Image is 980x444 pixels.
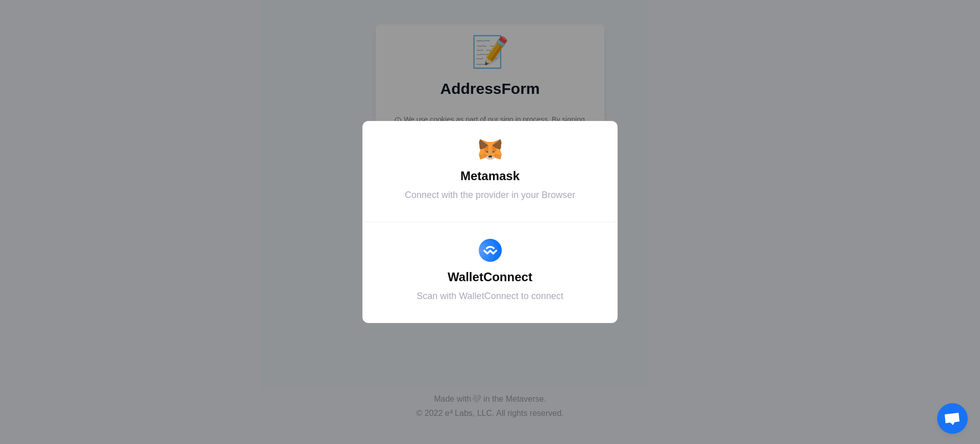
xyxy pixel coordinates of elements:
div: Scan with WalletConnect to connect [375,289,605,303]
div: Connect with the provider in your Browser [375,188,605,202]
a: Open chat [937,403,968,434]
img: Metamask [479,138,502,161]
div: Metamask [375,167,605,185]
img: WalletConnect [479,239,502,262]
div: WalletConnect [375,268,605,286]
